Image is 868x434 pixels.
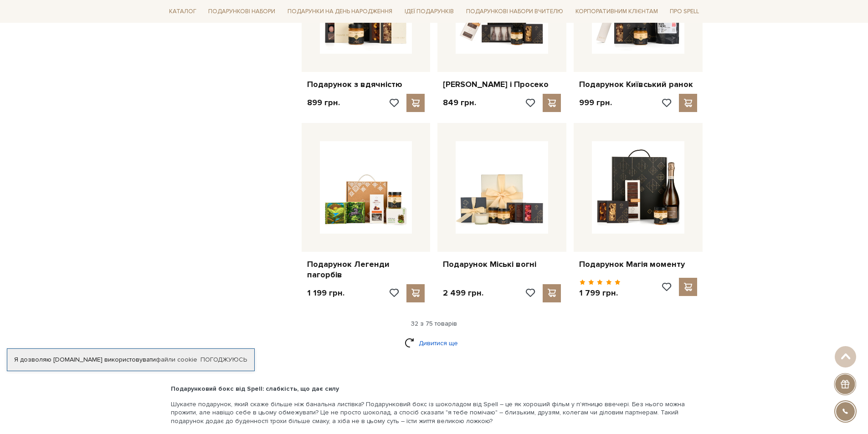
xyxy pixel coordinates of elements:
p: 1 199 грн. [307,288,344,298]
a: Подарунок Київський ранок [579,79,697,90]
a: Корпоративним клієнтам [572,5,662,19]
a: Погоджуюсь [200,356,247,364]
p: 999 грн. [579,97,612,108]
p: 2 499 грн. [443,288,483,298]
a: Дивитися ще [405,335,464,351]
a: Ідеї подарунків [401,5,457,19]
a: Каталог [165,5,200,19]
a: Подарунки на День народження [284,5,396,19]
p: 849 грн. [443,97,476,108]
a: Подарункові набори [205,5,279,19]
a: Подарунок Міські вогні [443,259,561,270]
div: Я дозволяю [DOMAIN_NAME] використовувати [7,356,254,364]
a: Подарунок Легенди пагорбів [307,259,425,281]
a: Подарунок з вдячністю [307,79,425,90]
p: Шукаєте подарунок, який скаже більше ніж банальна листівка? Подарунковий бокс із шоколадом від Sp... [171,400,698,425]
a: файли cookie [156,356,197,363]
p: 1 799 грн. [579,288,621,298]
a: Подарункові набори Вчителю [462,4,567,19]
p: 899 грн. [307,97,340,108]
a: Про Spell [666,5,703,19]
a: [PERSON_NAME] і Просеко [443,79,561,90]
div: 32 з 75 товарів [162,320,707,328]
a: Подарунок Магія моменту [579,259,697,270]
b: Подарунковий бокс від Spell: слабкість, що дає силу [171,385,339,393]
